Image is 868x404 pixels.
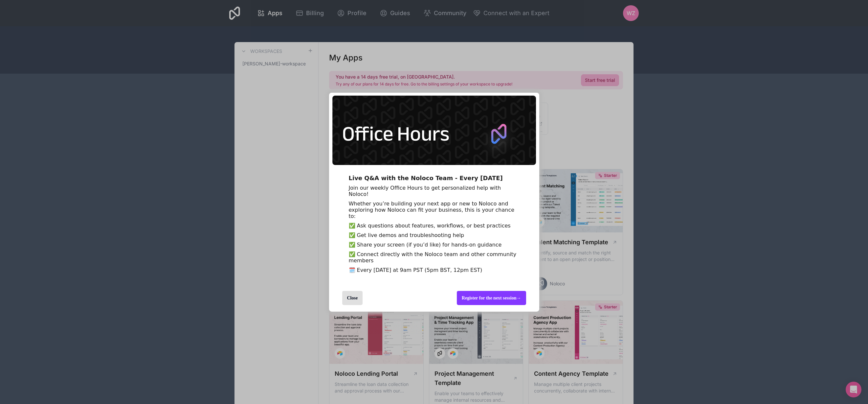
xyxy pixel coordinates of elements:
[349,267,482,273] span: 🗓️ Every [DATE] at 9am PST (5pm BST, 12pm EST)
[332,95,536,165] img: 5446233340985343.png
[349,201,515,219] span: Whether you’re building your next app or new to Noloco and exploring how Noloco can fit your busi...
[349,242,502,248] span: ✅ Share your screen (if you’d like) for hands-on guidance
[349,185,501,197] span: Join our weekly Office Hours to get personalized help with Noloco!
[342,291,363,305] div: Close
[349,223,511,229] span: ✅ Ask questions about features, workflows, or best practices
[349,251,517,264] span: ✅ Connect directly with the Noloco team and other community members
[349,175,503,181] span: Live Q&A with the Noloco Team - Every [DATE]
[349,232,464,238] span: ✅ Get live demos and troubleshooting help
[329,92,539,311] div: entering modal
[457,291,526,305] div: Register for the next session →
